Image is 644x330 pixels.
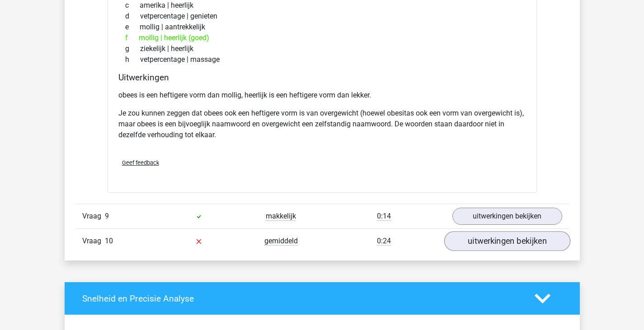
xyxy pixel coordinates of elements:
[105,237,113,245] span: 10
[377,237,391,246] span: 0:24
[118,90,526,101] p: obees is een heftigere vorm dan mollig, heerlijk is een heftigere vorm dan lekker.
[118,43,526,54] div: ziekelijk | heerlijk
[105,212,109,220] span: 9
[82,211,105,222] span: Vraag
[266,212,296,221] span: makkelijk
[125,22,140,33] span: e
[264,237,298,246] span: gemiddeld
[118,11,526,22] div: vetpercentage | genieten
[118,22,526,33] div: mollig | aantrekkelijk
[118,108,526,140] p: Je zou kunnen zeggen dat obees ook een heftigere vorm is van overgewicht (hoewel obesitas ook een...
[125,43,140,54] span: g
[377,212,391,221] span: 0:14
[125,11,140,22] span: d
[125,54,140,65] span: h
[452,208,562,225] a: uitwerkingen bekijken
[122,159,159,166] span: Geef feedback
[82,293,521,304] h4: Snelheid en Precisie Analyse
[125,33,139,43] span: f
[118,72,526,83] h4: Uitwerkingen
[118,33,526,43] div: mollig | heerlijk (goed)
[82,236,105,246] span: Vraag
[444,231,570,251] a: uitwerkingen bekijken
[118,54,526,65] div: vetpercentage | massage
